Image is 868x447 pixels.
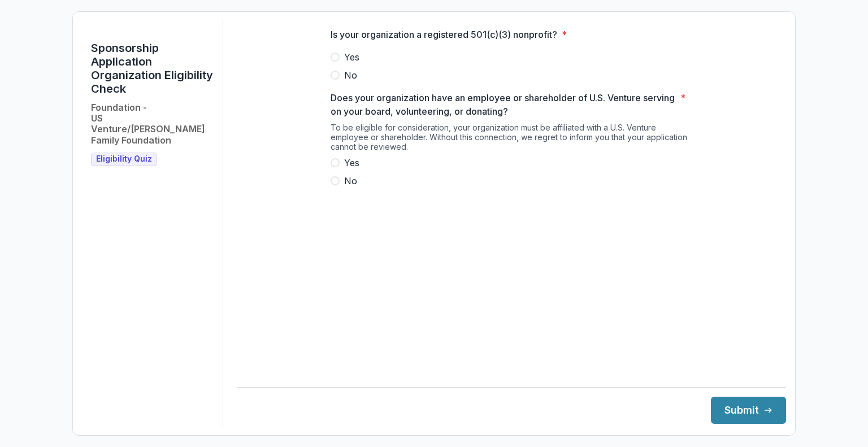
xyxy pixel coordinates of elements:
[331,123,692,156] div: To be eligible for consideration, your organization must be affiliated with a U.S. Venture employ...
[331,91,676,118] p: Does your organization have an employee or shareholder of U.S. Venture serving on your board, vol...
[96,195,152,205] span: Eligibility Quiz
[110,28,195,68] img: US Venture/Schmidt Family Foundation
[91,82,214,136] h1: Sponsorship Application Organization Eligibility Check
[344,174,357,188] span: No
[344,68,357,82] span: No
[91,143,214,186] h2: Foundation - US Venture/[PERSON_NAME] Family Foundation
[344,156,359,170] span: Yes
[331,28,557,41] p: Is your organization a registered 501(c)(3) nonprofit?
[711,397,786,424] button: Submit
[344,50,359,64] span: Yes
